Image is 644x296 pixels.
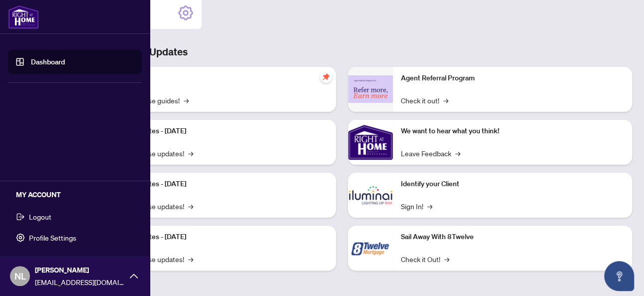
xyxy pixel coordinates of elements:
span: → [184,95,189,106]
span: → [188,254,193,265]
p: Platform Updates - [DATE] [105,179,328,190]
span: pushpin [320,71,332,83]
img: Sail Away With 8Twelve [348,226,393,271]
p: Sail Away With 8Twelve [401,232,624,243]
button: Profile Settings [8,229,142,246]
a: Dashboard [31,57,65,66]
a: Sign In!→ [401,201,432,212]
img: Identify your Client [348,173,393,218]
span: Profile Settings [29,230,76,246]
a: Leave Feedback→ [401,148,460,159]
p: Platform Updates - [DATE] [105,232,328,243]
a: Check it Out!→ [401,254,449,265]
p: Self-Help [105,73,328,84]
span: Logout [29,209,51,225]
button: Logout [8,208,142,225]
span: → [427,201,432,212]
h3: Brokerage & Industry Updates [52,45,632,59]
img: logo [8,5,39,29]
img: Agent Referral Program [348,75,393,103]
p: We want to hear what you think! [401,126,624,137]
span: → [188,148,193,159]
span: [EMAIL_ADDRESS][DOMAIN_NAME] [35,277,125,288]
h5: MY ACCOUNT [16,189,142,200]
span: → [444,254,449,265]
span: NL [14,269,26,283]
p: Platform Updates - [DATE] [105,126,328,137]
p: Agent Referral Program [401,73,624,84]
span: → [455,148,460,159]
span: → [443,95,448,106]
span: [PERSON_NAME] [35,265,125,276]
img: We want to hear what you think! [348,120,393,165]
a: Check it out!→ [401,95,448,106]
button: Open asap [604,261,634,291]
span: → [188,201,193,212]
p: Identify your Client [401,179,624,190]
